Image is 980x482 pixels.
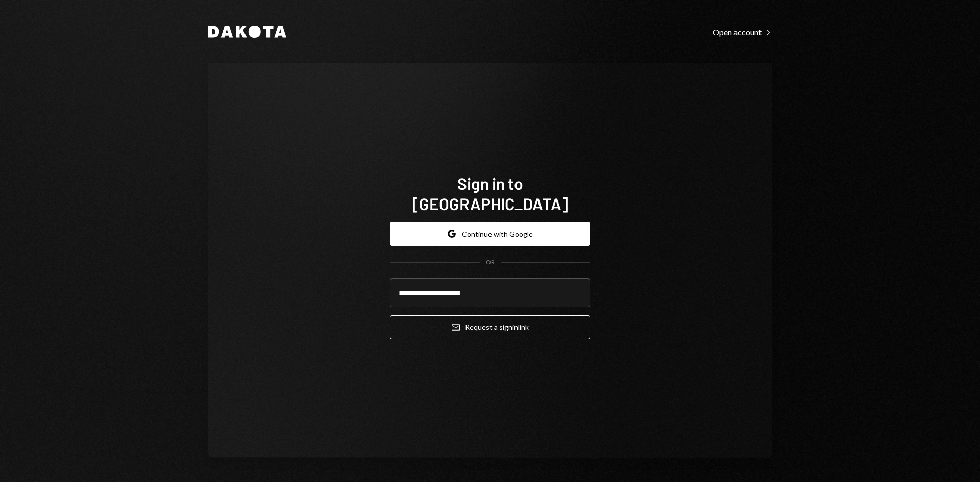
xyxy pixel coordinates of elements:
button: Continue with Google [390,222,590,246]
div: OR [486,258,495,267]
button: Request a signinlink [390,315,590,339]
h1: Sign in to [GEOGRAPHIC_DATA] [390,173,590,214]
div: Open account [713,27,772,37]
a: Open account [713,26,772,37]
